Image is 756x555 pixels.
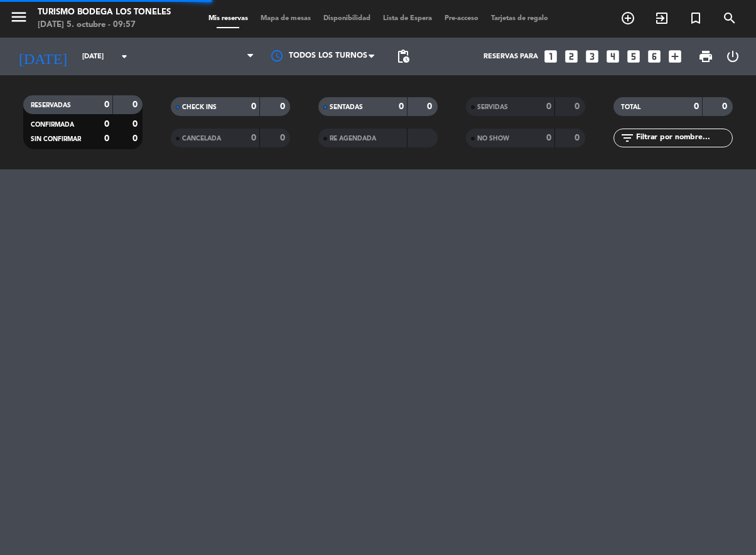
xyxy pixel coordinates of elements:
[646,48,662,65] i: looks_6
[31,102,71,108] span: RESERVADAS
[182,104,217,110] span: CHECK INS
[563,48,580,65] i: looks_two
[31,136,81,142] span: SIN CONFIRMAR
[254,15,317,22] span: Mapa de mesas
[399,102,404,111] strong: 0
[584,48,600,65] i: looks_3
[280,102,288,111] strong: 0
[251,102,256,111] strong: 0
[104,120,109,129] strong: 0
[330,104,363,110] span: SENTADAS
[427,102,435,111] strong: 0
[377,15,438,22] span: Lista de Espera
[722,102,730,111] strong: 0
[485,15,554,22] span: Tarjetas de regalo
[546,102,551,111] strong: 0
[543,48,559,65] i: looks_one
[251,134,256,142] strong: 0
[9,8,28,26] i: menu
[654,11,669,26] i: exit_to_app
[104,100,109,109] strong: 0
[621,104,640,110] span: TOTAL
[396,49,411,64] span: pending_actions
[477,135,509,142] span: NO SHOW
[620,11,635,26] i: add_circle_outline
[694,102,699,111] strong: 0
[280,134,288,142] strong: 0
[720,38,747,75] div: LOG OUT
[575,134,582,142] strong: 0
[38,19,171,31] div: [DATE] 5. octubre - 09:57
[575,102,582,111] strong: 0
[9,8,28,31] button: menu
[132,120,140,129] strong: 0
[667,48,683,65] i: add_box
[725,49,740,64] i: power_settings_new
[9,43,76,70] i: [DATE]
[182,135,221,142] span: CANCELADA
[483,53,538,61] span: Reservas para
[31,122,74,128] span: CONFIRMADA
[202,15,254,22] span: Mis reservas
[117,49,132,64] i: arrow_drop_down
[38,6,171,19] div: Turismo Bodega Los Toneles
[625,48,642,65] i: looks_5
[698,49,713,64] span: print
[330,135,376,142] span: RE AGENDADA
[635,131,732,145] input: Filtrar por nombre...
[438,15,485,22] span: Pre-acceso
[317,15,377,22] span: Disponibilidad
[477,104,508,110] span: SERVIDAS
[132,134,140,143] strong: 0
[132,100,140,109] strong: 0
[605,48,621,65] i: looks_4
[722,11,737,26] i: search
[104,134,109,143] strong: 0
[688,11,703,26] i: turned_in_not
[546,134,551,142] strong: 0
[620,130,635,145] i: filter_list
